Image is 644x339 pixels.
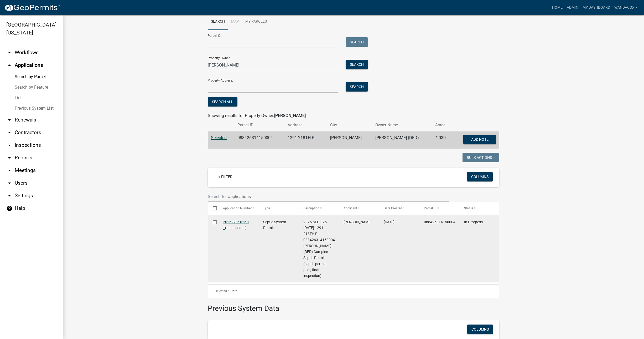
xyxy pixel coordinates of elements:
span: Applicant [344,206,357,210]
span: Status [464,206,473,210]
button: Search [346,60,368,69]
div: ( ) [223,219,253,231]
i: arrow_drop_down [6,193,13,199]
button: Bulk Actions [463,153,499,162]
a: Selected [211,135,227,140]
i: arrow_drop_down [6,180,13,186]
a: Home [550,3,565,13]
a: WandaCox [612,3,640,13]
span: 0 selected / [213,289,229,293]
span: Description [303,206,319,210]
i: help [6,205,13,211]
span: Date Created [384,206,402,210]
a: My Dashboard [580,3,612,13]
i: arrow_drop_down [6,129,13,136]
button: Search All [208,97,237,107]
datatable-header-cell: Date Created [379,202,419,215]
span: 2025-SEP-025 04/14/2025 1291 218TH PL 088426314150004 Reynoldson, Steven (DED) Complete Septic Pe... [303,220,335,278]
strong: [PERSON_NAME] [274,113,306,118]
i: arrow_drop_down [6,155,13,161]
i: arrow_drop_down [6,117,13,123]
datatable-header-cell: Applicant [339,202,379,215]
a: My Parcels [242,13,270,30]
i: arrow_drop_down [6,142,13,148]
button: Columns [467,325,493,334]
datatable-header-cell: Type [258,202,298,215]
td: [PERSON_NAME] [327,131,372,149]
a: + Filter [214,172,237,181]
datatable-header-cell: Select [208,202,218,215]
datatable-header-cell: Description [298,202,339,215]
th: Acres [432,119,452,131]
div: Showing results for Property Owner: [208,113,499,119]
span: Application Number [223,206,252,210]
th: Address [284,119,327,131]
th: City [327,119,372,131]
a: Inspections [226,226,245,230]
datatable-header-cell: Application Number [218,202,258,215]
span: Septic System Permit [263,220,286,230]
h3: Previous System Data [208,298,499,314]
button: Search [346,82,368,92]
span: 088426314150004 [424,220,455,224]
span: Tonya Smith [344,220,372,224]
td: 4.030 [432,131,452,149]
span: Parcel ID [424,206,437,210]
td: 088426314150004 [234,131,284,149]
i: arrow_drop_up [6,62,13,68]
button: Search [346,37,368,47]
span: Type [263,206,270,210]
button: Add Note [463,135,496,144]
th: Owner Name [372,119,432,131]
i: arrow_drop_down [6,49,13,56]
td: 1291 218TH PL [284,131,327,149]
datatable-header-cell: Parcel ID [419,202,459,215]
span: In Progress [464,220,483,224]
td: [PERSON_NAME] (DED) [372,131,432,149]
a: 2025-SEP-025 1 1 [223,220,249,230]
a: Search [208,13,228,30]
span: 04/14/2025 [384,220,394,224]
span: Add Note [471,137,488,141]
datatable-header-cell: Status [459,202,499,215]
input: Search for applications [208,191,449,202]
i: arrow_drop_down [6,167,13,174]
a: Admin [565,3,580,13]
button: Columns [467,172,493,181]
th: Parcel ID [234,119,284,131]
div: 1 total [208,285,499,298]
